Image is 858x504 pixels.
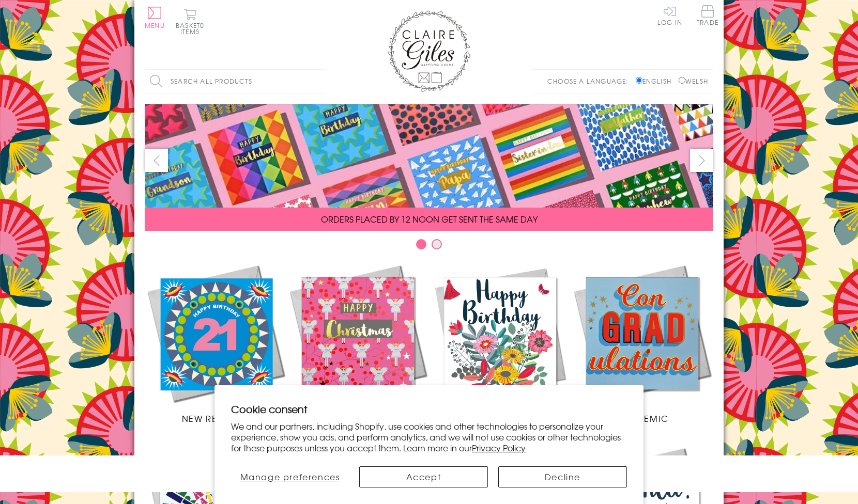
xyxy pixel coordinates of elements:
a: New Releases [145,262,287,424]
a: Log In [657,5,682,25]
input: English [636,77,642,84]
button: Manage preferences [231,466,349,487]
a: Academic [571,262,713,424]
button: Accept [359,466,488,487]
div: Carousel Pagination [145,239,713,255]
button: prev [145,149,168,172]
a: Christmas [287,262,429,424]
input: Search all products [145,70,326,93]
button: Carousel Page 2 [432,239,442,249]
button: Decline [498,466,627,487]
span: Trade [697,5,718,25]
button: Menu [145,7,165,28]
a: Trade [697,5,718,27]
p: Choose a language: [547,76,634,86]
p: We and our partners, including Shopify, use cookies and other technologies to personalize your ex... [231,421,627,453]
button: Carousel Page 1 (Current Slide) [416,239,426,249]
img: Claire Giles Greetings Cards [388,10,470,92]
label: English [636,76,677,86]
span: 0 items [180,21,204,36]
a: Privacy Policy [472,442,526,454]
input: Search [315,70,326,93]
button: next [690,149,713,172]
input: Welsh [679,77,685,84]
h2: Cookie consent [231,402,627,416]
span: ORDERS PLACED BY 12 NOON GET SENT THE SAME DAY [321,213,538,225]
button: Basket0 items [176,8,204,35]
span: Menu [145,21,165,30]
span: New Releases [182,412,250,424]
a: Birthdays [429,262,571,424]
label: Welsh [679,76,708,86]
span: Manage preferences [240,470,340,483]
